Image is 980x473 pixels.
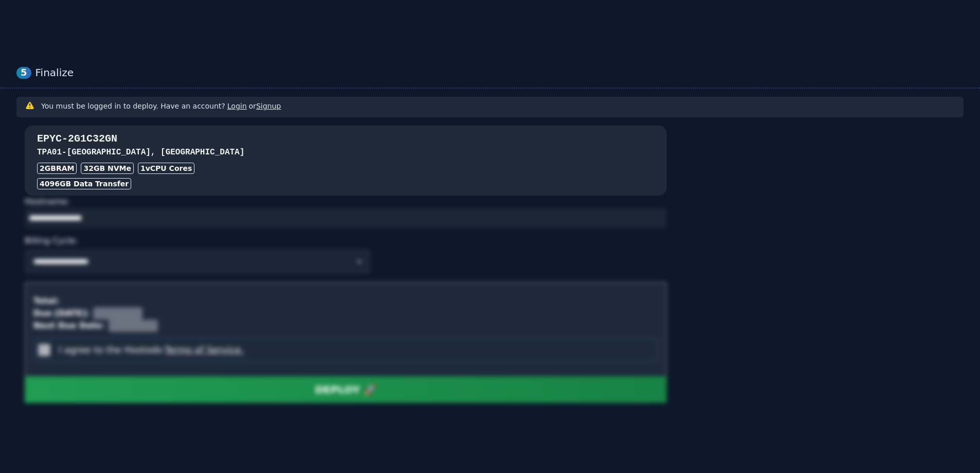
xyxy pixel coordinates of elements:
h3: TPA01 - [GEOGRAPHIC_DATA], [GEOGRAPHIC_DATA] [37,146,654,159]
div: 4096 GB Data Transfer [37,178,131,189]
div: 32 GB NVMe [81,163,134,174]
div: Next Due Date: [33,320,104,332]
div: Billing Cycle: [25,233,667,249]
a: Login [227,102,247,110]
h3: You must be logged in to deploy. Have an account? or [41,101,281,111]
div: Finalize [35,66,964,79]
a: Terms of Service. [163,344,244,355]
a: Signup [256,102,281,110]
div: 1 vCPU Cores [138,163,194,174]
label: I agree to the Hostodo [59,343,244,357]
div: Due [DATE]: [33,307,89,320]
div: 5 [16,67,31,79]
div: Total: [33,295,59,307]
div: DEPLOY 🚀 [315,382,377,397]
button: DEPLOY 🚀 [25,376,667,403]
div: Hostname: [25,196,667,229]
button: I agree to the Hostodo [163,343,244,357]
div: 2GB RAM [37,163,77,174]
h3: EPYC-2G1C32GN [37,132,654,146]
